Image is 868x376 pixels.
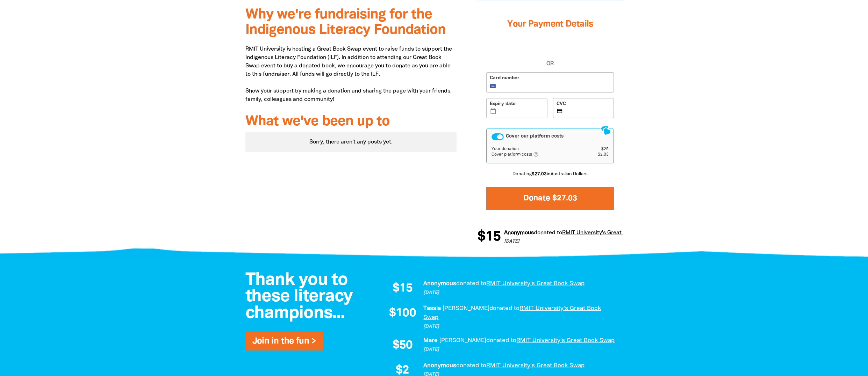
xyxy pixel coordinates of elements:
span: Thank you to these literacy champions... [245,272,353,322]
em: Anonymous [423,281,456,286]
p: [DATE] [504,238,652,245]
p: [DATE] [423,289,616,296]
div: Paginated content [245,132,457,152]
span: donated to [456,281,486,286]
a: Join in the fun > [252,337,316,345]
img: Visa [490,84,496,88]
h3: Your Payment Details [486,10,614,38]
i: credit_card [557,108,563,115]
em: Mare [423,338,438,343]
span: $100 [389,308,416,319]
span: donated to [489,306,519,311]
div: Donation stream [478,226,623,248]
button: Cover our platform costs [492,133,504,140]
span: $50 [393,340,413,352]
td: $2.03 [587,152,609,158]
p: [DATE] [423,323,616,330]
td: Cover platform costs [492,152,587,158]
span: $15 [393,283,413,295]
iframe: PayPal-paypal [486,44,614,60]
iframe: Secure card number input frame [498,83,610,89]
span: $15 [478,230,501,244]
a: RMIT University's Great Book Swap [516,338,615,343]
em: [PERSON_NAME] [439,338,486,343]
p: RMIT University is hosting a Great Book Swap event to raise funds to support the Indigenous Liter... [245,45,457,104]
a: RMIT University's Great Book Swap [486,281,584,286]
iframe: Secure expiration date input frame [498,109,544,115]
h3: What we've been up to [245,114,457,130]
i: help_outlined [533,152,544,157]
button: Donate $27.03 [486,187,614,210]
span: Why we're fundraising for the Indigenous Literacy Foundation [245,8,446,37]
span: donated to [456,363,486,368]
b: $27.03 [532,172,547,176]
td: $25 [587,146,609,152]
div: Sorry, there aren't any posts yet. [245,132,457,152]
em: Anonymous [423,363,456,368]
em: [PERSON_NAME] [443,306,489,311]
a: RMIT University's Great Book Swap [486,363,584,368]
p: [DATE] [423,346,616,353]
td: Your donation [492,146,587,152]
p: Donating in Australian Dollars [486,171,614,178]
span: donated to [534,230,562,235]
a: RMIT University's Great Book Swap [423,306,601,320]
a: RMIT University's Great Book Swap [562,230,652,235]
i: calendar_today [490,108,497,115]
iframe: Secure CVC input frame [565,109,611,115]
span: donated to [486,338,516,343]
em: Tassia [423,306,441,311]
span: OR [486,60,614,68]
em: Anonymous [504,230,534,235]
